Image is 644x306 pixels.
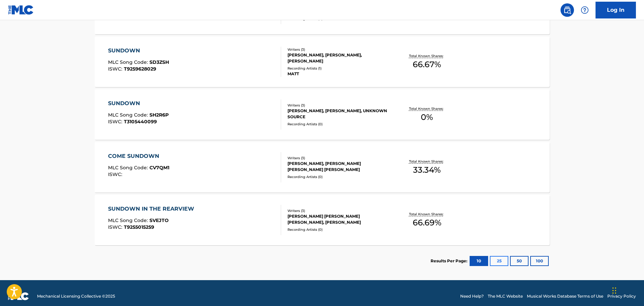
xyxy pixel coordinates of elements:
[413,58,441,71] span: 66.67 %
[510,256,529,266] button: 50
[95,142,550,192] a: COME SUNDOWNMLC Song Code:CV7QM1ISWC:Writers (3)[PERSON_NAME], [PERSON_NAME] [PERSON_NAME] [PERSO...
[413,164,441,176] span: 33.34 %
[409,159,445,164] p: Total Known Shares:
[108,112,149,118] span: MLC Song Code :
[470,256,488,266] button: 10
[561,3,574,17] a: Public Search
[287,52,389,64] div: [PERSON_NAME], [PERSON_NAME], [PERSON_NAME]
[287,156,389,161] div: Writers ( 3 )
[610,274,644,306] iframe: Chat Widget
[287,208,389,213] div: Writers ( 3 )
[409,106,445,111] p: Total Known Shares:
[287,108,389,120] div: [PERSON_NAME], [PERSON_NAME], UNKNOWN SOURCE
[287,103,389,108] div: Writers ( 3 )
[108,66,124,72] span: ISWC :
[287,213,389,225] div: [PERSON_NAME] [PERSON_NAME] [PERSON_NAME], [PERSON_NAME]
[431,258,469,264] p: Results Per Page:
[287,47,389,52] div: Writers ( 3 )
[287,71,389,77] div: MATT
[108,47,169,55] div: SUNDOWN
[95,89,550,140] a: SUNDOWNMLC Song Code:SH2R6PISWC:T3105440099Writers (3)[PERSON_NAME], [PERSON_NAME], UNKNOWN SOURC...
[421,111,433,123] span: 0 %
[37,293,115,299] span: Mechanical Licensing Collective © 2025
[607,293,636,299] a: Privacy Policy
[413,217,441,229] span: 66.69 %
[108,224,124,230] span: ISWC :
[488,293,523,299] a: The MLC Website
[108,217,149,223] span: MLC Song Code :
[527,293,603,299] a: Musical Works Database Terms of Use
[287,66,389,71] div: Recording Artists ( 1 )
[95,37,550,87] a: SUNDOWNMLC Song Code:SD3ZSHISWC:T9259628029Writers (3)[PERSON_NAME], [PERSON_NAME], [PERSON_NAME]...
[149,59,169,65] span: SD3ZSH
[149,217,169,223] span: SVEJTO
[612,280,616,301] div: Drag
[578,3,591,17] div: Help
[124,224,154,230] span: T9255015259
[108,119,124,125] span: ISWC :
[108,171,124,177] span: ISWC :
[409,212,445,217] p: Total Known Shares:
[124,66,156,72] span: T9259628029
[287,161,389,173] div: [PERSON_NAME], [PERSON_NAME] [PERSON_NAME] [PERSON_NAME]
[108,99,169,107] div: SUNDOWN
[124,119,157,125] span: T3105440099
[108,165,149,171] span: MLC Song Code :
[95,195,550,245] a: SUNDOWN IN THE REARVIEWMLC Song Code:SVEJTOISWC:T9255015259Writers (3)[PERSON_NAME] [PERSON_NAME]...
[596,2,636,18] a: Log In
[287,122,389,127] div: Recording Artists ( 0 )
[287,227,389,232] div: Recording Artists ( 0 )
[563,6,571,14] img: search
[460,293,484,299] a: Need Help?
[8,5,34,15] img: MLC Logo
[287,174,389,179] div: Recording Artists ( 0 )
[581,6,589,14] img: help
[108,152,169,160] div: COME SUNDOWN
[530,256,549,266] button: 100
[108,59,149,65] span: MLC Song Code :
[108,205,198,213] div: SUNDOWN IN THE REARVIEW
[149,112,169,118] span: SH2R6P
[149,165,169,171] span: CV7QM1
[409,53,445,58] p: Total Known Shares:
[490,256,508,266] button: 25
